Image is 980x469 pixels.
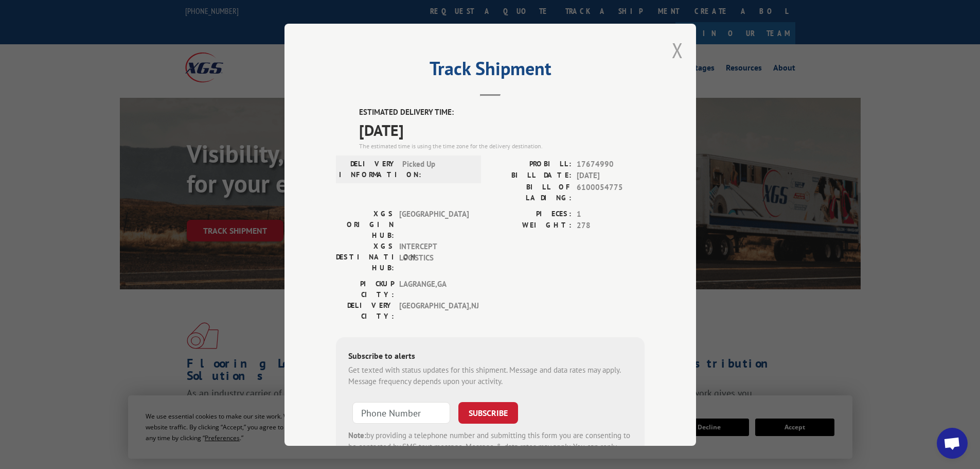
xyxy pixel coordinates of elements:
[937,428,968,459] div: Open chat
[577,181,645,203] span: 6100054775
[336,208,394,240] label: XGS ORIGIN HUB:
[348,429,632,464] div: by providing a telephone number and submitting this form you are consenting to be contacted by SM...
[359,141,645,150] div: The estimated time is using the time zone for the delivery destination.
[490,220,572,232] label: WEIGHT:
[348,430,366,440] strong: Note:
[402,158,472,180] span: Picked Up
[399,208,469,240] span: [GEOGRAPHIC_DATA]
[336,300,394,321] label: DELIVERY CITY:
[336,278,394,300] label: PICKUP CITY:
[336,61,645,81] h2: Track Shipment
[339,158,397,180] label: DELIVERY INFORMATION:
[359,118,645,141] span: [DATE]
[348,349,632,364] div: Subscribe to alerts
[672,37,683,64] button: Close modal
[336,240,394,273] label: XGS DESTINATION HUB:
[399,240,469,273] span: INTERCEPT LOGISTICS
[490,158,572,170] label: PROBILL:
[352,402,450,423] input: Phone Number
[348,364,632,387] div: Get texted with status updates for this shipment. Message and data rates may apply. Message frequ...
[577,158,645,170] span: 17674990
[458,402,518,423] button: SUBSCRIBE
[490,208,572,220] label: PIECES:
[577,170,645,182] span: [DATE]
[359,107,645,118] label: ESTIMATED DELIVERY TIME:
[399,300,469,321] span: [GEOGRAPHIC_DATA] , NJ
[490,170,572,182] label: BILL DATE:
[399,278,469,300] span: LAGRANGE , GA
[577,208,645,220] span: 1
[577,220,645,232] span: 278
[490,181,572,203] label: BILL OF LADING:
